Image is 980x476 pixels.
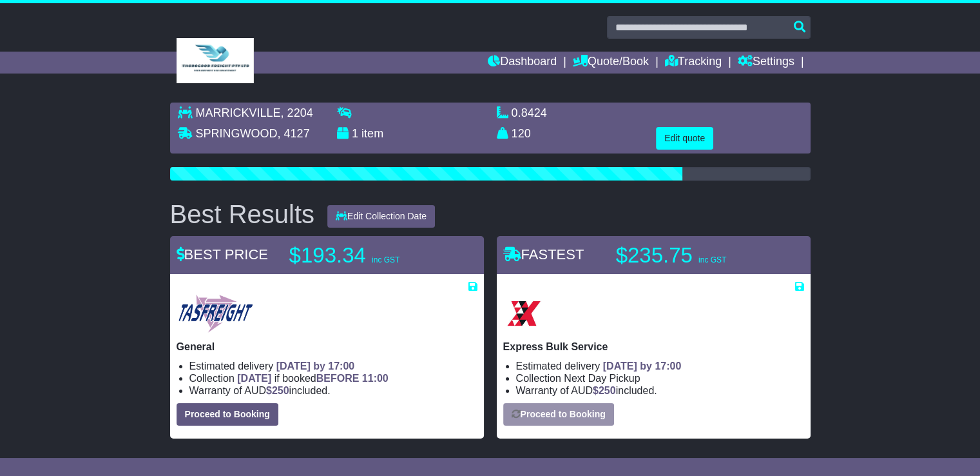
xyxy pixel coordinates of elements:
a: Settings [738,52,794,74]
li: Collection [516,372,804,384]
span: [DATE] by 17:00 [276,361,355,372]
li: Estimated delivery [516,360,804,372]
span: SPRINGWOOD [196,127,278,140]
span: Next Day Pickup [564,373,640,384]
span: if booked [237,373,388,384]
li: Warranty of AUD included. [516,384,804,397]
span: , 2204 [281,106,313,119]
span: BEST PRICE [177,246,268,263]
li: Warranty of AUD included. [189,384,477,397]
div: Best Results [164,200,322,228]
span: 0.8424 [512,106,547,119]
span: 250 [599,385,616,396]
p: General [177,341,477,353]
a: Quote/Book [573,52,649,74]
span: item [361,127,383,140]
span: , 4127 [278,127,310,140]
span: $ [266,385,289,396]
p: $235.75 [616,243,777,268]
span: 250 [272,385,289,396]
button: Edit quote [656,127,713,150]
span: inc GST [698,255,726,264]
li: Estimated delivery [189,360,477,372]
span: FASTEST [503,246,584,263]
span: inc GST [372,255,399,264]
span: 120 [512,127,531,140]
span: MARRICKVILLE [196,106,281,119]
span: 11:00 [362,373,389,384]
p: $193.34 [289,243,450,268]
button: Edit Collection Date [327,205,435,228]
img: Border Express: Express Bulk Service [503,293,544,334]
span: BEFORE [316,373,360,384]
p: Express Bulk Service [503,341,804,353]
button: Proceed to Booking [503,403,614,426]
span: $ [593,385,616,396]
li: Collection [189,372,477,384]
a: Dashboard [488,52,557,74]
a: Tracking [665,52,722,74]
span: 1 [352,127,358,140]
img: Tasfreight: General [177,293,255,334]
button: Proceed to Booking [177,403,278,426]
span: [DATE] by 17:00 [603,361,682,372]
span: [DATE] [237,373,271,384]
